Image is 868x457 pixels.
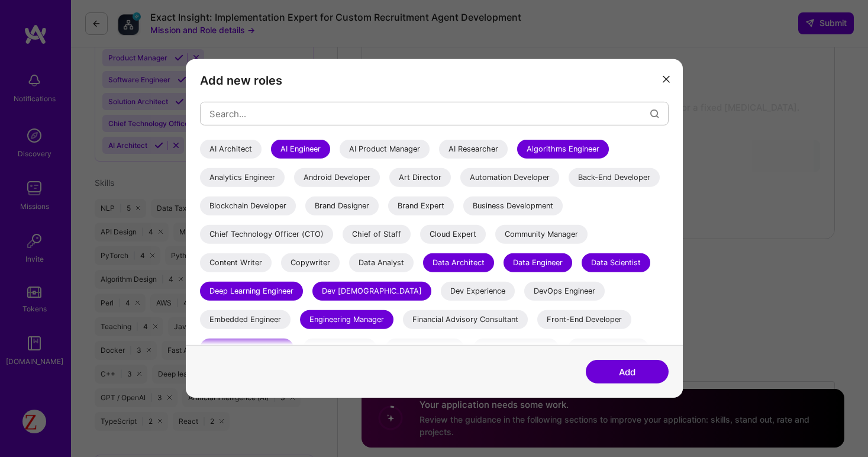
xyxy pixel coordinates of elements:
[386,339,464,358] div: Game Developer
[439,140,508,159] div: AI Researcher
[186,59,683,398] div: modal
[517,140,609,159] div: Algorithms Engineer
[305,197,379,215] div: Brand Designer
[303,339,376,358] div: Game Designer
[349,253,414,272] div: Data Analyst
[343,225,411,244] div: Chief of Staff
[568,339,648,358] div: Growth Marketer
[650,109,659,118] i: icon Search
[209,98,650,128] input: Search...
[582,253,650,272] div: Data Scientist
[200,140,262,159] div: AI Architect
[495,225,588,244] div: Community Manager
[200,253,272,272] div: Content Writer
[403,310,528,329] div: Financial Advisory Consultant
[463,197,563,215] div: Business Development
[200,168,285,187] div: Analytics Engineer
[524,282,605,301] div: DevOps Engineer
[300,310,393,329] div: Engineering Manager
[340,140,430,159] div: AI Product Manager
[200,339,293,358] div: Full-Stack Developer
[423,253,494,272] div: Data Architect
[504,253,572,272] div: Data Engineer
[312,282,431,301] div: Dev [DEMOGRAPHIC_DATA]
[460,168,559,187] div: Automation Developer
[200,310,291,329] div: Embedded Engineer
[271,140,330,159] div: AI Engineer
[200,225,333,244] div: Chief Technology Officer (CTO)
[441,282,515,301] div: Dev Experience
[200,282,303,301] div: Deep Learning Engineer
[389,168,451,187] div: Art Director
[663,76,670,83] i: icon Close
[200,197,296,215] div: Blockchain Developer
[420,225,486,244] div: Cloud Expert
[388,197,454,215] div: Brand Expert
[473,339,559,358] div: Graphics Designer
[294,168,380,187] div: Android Developer
[281,253,340,272] div: Copywriter
[586,360,669,384] button: Add
[569,168,660,187] div: Back-End Developer
[200,73,669,88] h3: Add new roles
[537,310,631,329] div: Front-End Developer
